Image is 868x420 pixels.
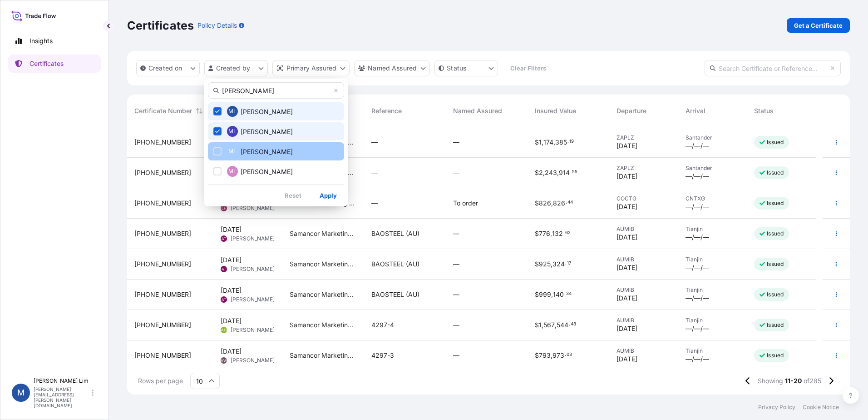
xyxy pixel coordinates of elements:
[228,147,237,156] span: ML
[285,191,301,200] p: Reset
[208,102,344,120] button: ML[PERSON_NAME]
[241,147,293,156] span: [PERSON_NAME]
[312,188,344,203] button: Apply
[228,107,237,116] span: ML
[241,107,293,116] span: [PERSON_NAME]
[228,127,237,136] span: ML
[208,102,344,180] div: Select Option
[277,188,309,203] button: Reset
[208,162,344,180] button: ML[PERSON_NAME]
[208,142,344,160] button: ML[PERSON_NAME]
[320,191,337,200] p: Apply
[208,82,344,99] input: Search team member
[241,167,293,176] span: [PERSON_NAME]
[208,122,344,140] button: ML[PERSON_NAME]
[241,127,293,136] span: [PERSON_NAME]
[204,79,348,206] div: createdBy Filter options
[228,167,237,176] span: ML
